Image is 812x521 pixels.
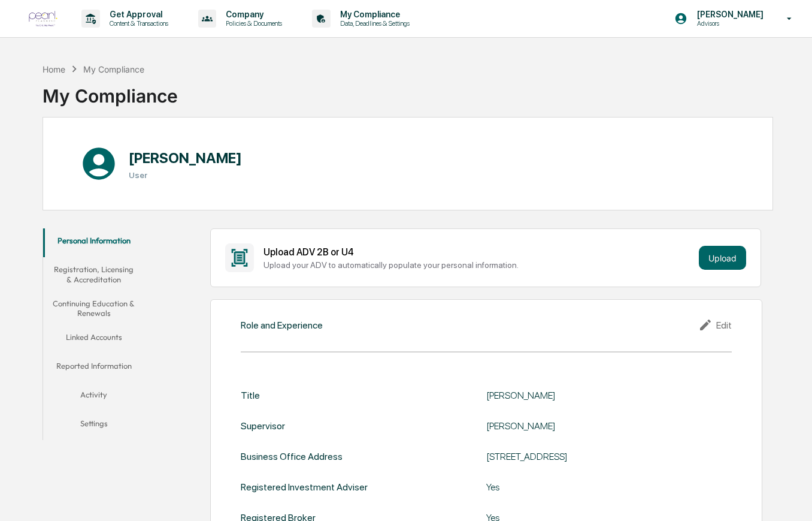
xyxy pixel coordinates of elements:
div: Upload ADV 2B or U4 [263,246,694,258]
button: Settings [43,411,145,440]
div: Business Office Address [241,451,343,462]
p: My Compliance [331,10,416,19]
p: Policies & Documents [216,19,288,28]
div: Supervisor [241,420,285,432]
button: Upload [699,246,746,270]
p: Advisors [687,19,769,28]
p: [PERSON_NAME] [687,10,769,19]
div: My Compliance [43,76,178,107]
button: Continuing Education & Renewals [43,291,145,326]
button: Reported Information [43,354,145,383]
button: Linked Accounts [43,325,145,354]
div: Edit [698,318,732,332]
div: Title [241,390,260,401]
div: secondary tabs example [43,228,145,440]
div: [STREET_ADDRESS] [486,451,732,462]
button: Registration, Licensing & Accreditation [43,257,145,291]
div: Registered Investment Adviser [241,481,368,493]
button: Activity [43,383,145,411]
div: Role and Experience [241,320,323,331]
p: Data, Deadlines & Settings [331,19,416,28]
button: Personal Information [43,228,145,257]
div: Upload your ADV to automatically populate your personal information. [263,260,694,270]
div: Home [43,64,65,74]
p: Company [216,10,288,19]
p: Content & Transactions [100,19,174,28]
img: logo [29,11,57,27]
div: My Compliance [83,64,144,74]
h1: [PERSON_NAME] [129,149,242,167]
div: Yes [486,481,732,493]
div: [PERSON_NAME] [486,420,732,432]
div: [PERSON_NAME] [486,390,732,401]
p: Get Approval [100,10,174,19]
h3: User [129,170,242,180]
